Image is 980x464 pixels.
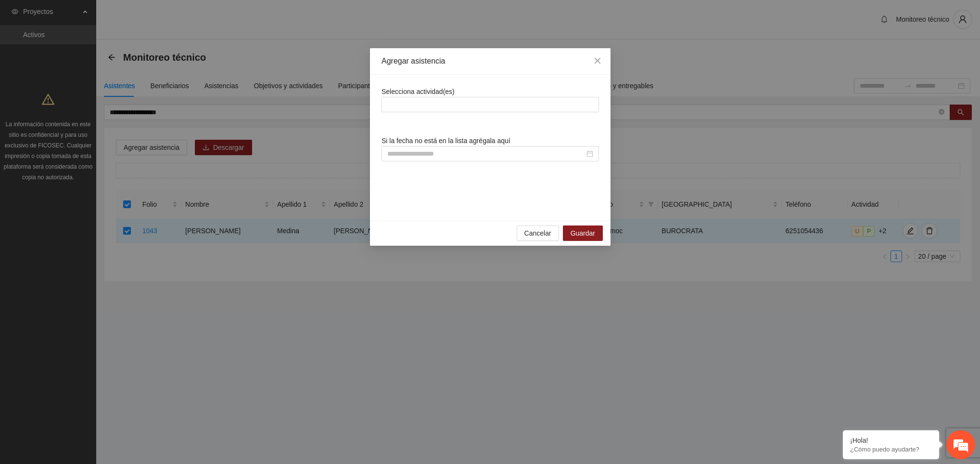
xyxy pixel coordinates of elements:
div: Chatee con nosotros ahora [50,49,162,62]
div: ¡Hola! [850,437,932,444]
span: close [594,57,601,65]
button: Close [585,48,611,74]
div: Minimizar ventana de chat en vivo [158,5,181,28]
p: ¿Cómo puedo ayudarte? [850,446,932,453]
span: Selecciona actividad(es) [382,88,455,95]
div: Agregar asistencia [382,56,599,66]
span: Estamos en línea. [56,129,133,226]
button: Guardar [562,225,602,241]
button: Cancelar [516,225,559,241]
textarea: Escriba su mensaje y pulse “Intro” [5,263,183,297]
span: Guardar [570,228,595,239]
span: Cancelar [524,228,551,239]
span: Si la fecha no está en la lista agrégala aquí [382,137,510,145]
